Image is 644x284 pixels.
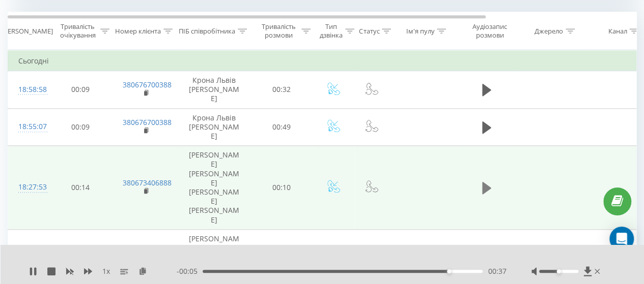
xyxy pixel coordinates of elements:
td: 00:14 [49,146,113,230]
td: 00:32 [250,71,314,109]
td: 00:09 [49,108,113,146]
div: Канал [608,27,627,36]
div: ПІБ співробітника [179,27,235,36]
div: Ім'я пулу [406,27,434,36]
td: [PERSON_NAME] [PERSON_NAME] [PERSON_NAME] [PERSON_NAME] [179,146,250,230]
div: Номер клієнта [115,27,161,36]
td: 00:10 [250,146,314,230]
span: 1 x [102,266,110,276]
td: 00:09 [49,71,113,109]
div: Тривалість розмови [259,22,299,40]
a: 380676700388 [123,117,172,127]
td: 00:49 [250,108,314,146]
div: Джерело [535,27,563,36]
div: Accessibility label [557,269,561,273]
div: Статус [359,27,379,36]
span: 00:37 [488,266,506,276]
div: Тип дзвінка [320,22,343,40]
div: 18:58:58 [18,80,39,100]
div: Accessibility label [447,269,451,273]
div: Open Intercom Messenger [609,227,634,251]
div: 18:55:07 [18,117,39,137]
a: 380673406888 [123,178,172,187]
div: Тривалість очікування [58,22,98,40]
td: Крона Львів [PERSON_NAME] [179,71,250,109]
a: 380676700388 [123,80,172,89]
span: - 00:05 [177,266,203,276]
td: Крона Львів [PERSON_NAME] [179,108,250,146]
div: [PERSON_NAME] [2,27,53,36]
div: 18:27:53 [18,177,39,197]
div: Аудіозапис розмови [465,22,514,40]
